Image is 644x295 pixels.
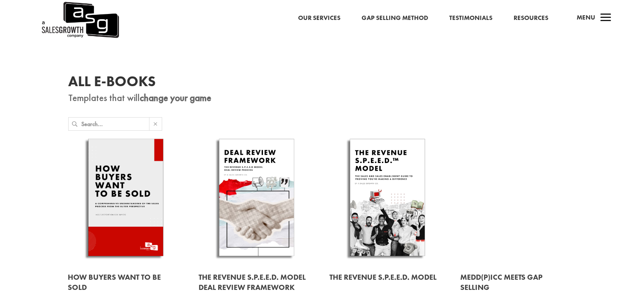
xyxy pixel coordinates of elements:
h1: All E-Books [68,74,576,93]
span: Menu [577,13,595,22]
p: Templates that will [68,93,576,103]
a: Gap Selling Method [362,13,428,24]
a: Resources [514,13,548,24]
a: Testimonials [449,13,492,24]
strong: change your game [140,91,211,104]
input: Search... [81,118,149,130]
a: Our Services [298,13,340,24]
span: a [597,10,614,27]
